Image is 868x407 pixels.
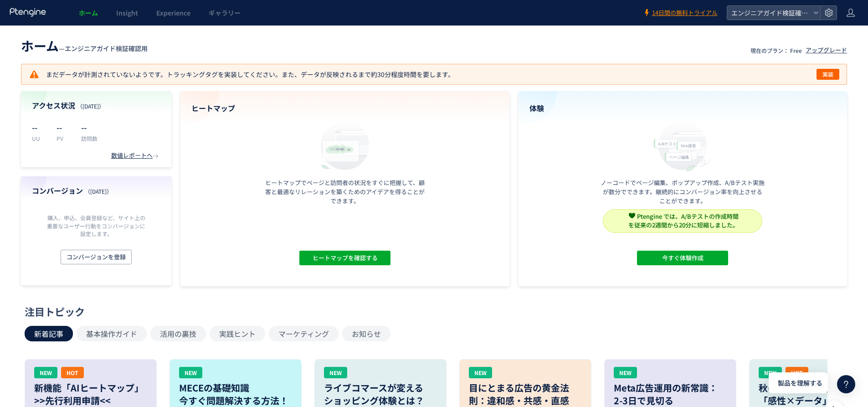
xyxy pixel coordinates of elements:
div: HOT [61,367,84,378]
h4: アクセス状況 [32,100,160,111]
span: 実装 [822,69,833,80]
span: コンバージョンを登録 [67,250,126,264]
span: エンジニアガイド検証確認用 [729,6,810,20]
div: NEW [179,367,202,378]
p: -- [32,120,46,134]
button: コンバージョンを登録 [61,250,132,264]
span: Ptengine では、A/Bテストの作成時間 を従来の2週間から20分に短縮しました。 [628,212,739,229]
div: NEW [469,367,492,378]
button: 活用の裏技 [150,326,206,341]
button: お知らせ [342,326,390,341]
p: 購入、申込、会員登録など、サイト上の重要なユーザー行動をコンバージョンに設定します。 [45,214,148,237]
div: 注目トピック [25,304,839,319]
div: アップグレード [806,46,847,55]
span: ギャラリー [209,8,241,17]
p: 現在のプラン： Free [750,46,802,54]
p: PV [56,134,70,142]
p: 訪問数 [81,134,98,142]
span: 14日間の無料トライアル [652,9,718,17]
p: UU [32,134,46,142]
p: ノーコードでページ編集、ポップアップ作成、A/Bテスト実施が数分でできます。継続的にコンバージョン率を向上させることができます。 [601,178,765,206]
span: ホーム [21,36,59,55]
div: NEW [614,367,637,378]
button: 今すぐ体験作成 [637,251,728,265]
div: 数値レポートへ [111,151,160,160]
button: 実践ヒント [210,326,265,341]
span: （[DATE]） [77,102,104,110]
div: NEW [34,367,57,378]
button: 新着記事 [25,326,73,341]
span: Experience [156,8,190,17]
span: 製品を理解する [778,378,822,388]
p: まだデータが計測されていないようです。トラッキングタグを実装してください。また、データが反映されるまで約30分程度時間を要します。 [29,69,454,80]
div: HOT [786,367,808,378]
span: ホーム [79,8,98,17]
img: svg+xml,%3c [629,212,635,219]
h4: ヒートマップ [191,103,498,113]
img: home_experience_onbo_jp-C5-EgdA0.svg [649,119,716,172]
button: 基本操作ガイド [77,326,147,341]
p: -- [81,120,98,134]
h4: コンバージョン [32,185,160,196]
h3: 目にとまる広告の黄金法則：違和感・共感・直感 [469,381,582,407]
button: マーケティング [269,326,339,341]
span: （[DATE]） [85,187,112,195]
h4: 体験 [529,103,837,113]
button: ヒートマップを確認する [299,251,390,265]
button: 実装 [817,69,839,80]
span: 今すぐ体験作成 [662,251,704,265]
a: 14日間の無料トライアル [643,9,718,17]
p: ヒートマップでページと訪問者の状況をすぐに把握して、顧客と最適なリレーションを築くためのアイデアを得ることができます。 [263,178,427,206]
div: NEW [759,367,782,378]
span: エンジニアガイド検証確認用 [65,44,148,53]
p: -- [56,120,70,134]
span: ヒートマップを確認する [312,251,377,265]
div: NEW [324,367,347,378]
h3: MECEの基礎知識 今すぐ問題解決する方法！ [179,381,292,407]
div: — [21,36,148,55]
span: Insight [116,8,138,17]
